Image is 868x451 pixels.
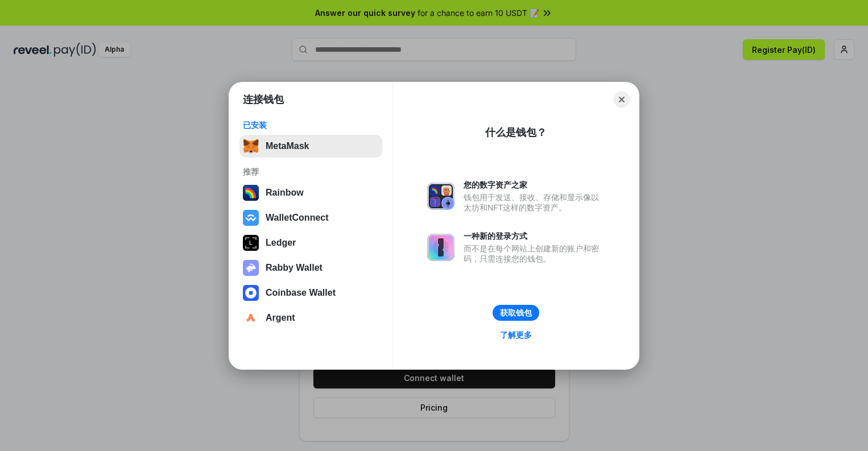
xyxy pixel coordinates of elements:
div: WalletConnect [266,213,329,223]
div: 获取钱包 [500,308,532,318]
img: svg+xml,%3Csvg%20width%3D%2228%22%20height%3D%2228%22%20viewBox%3D%220%200%2028%2028%22%20fill%3D... [243,310,259,326]
button: Coinbase Wallet [239,282,382,304]
button: Close [614,92,630,107]
div: 而不是在每个网站上创建新的账户和密码，只需连接您的钱包。 [464,243,605,264]
div: Coinbase Wallet [266,288,336,298]
img: svg+xml,%3Csvg%20width%3D%2228%22%20height%3D%2228%22%20viewBox%3D%220%200%2028%2028%22%20fill%3D... [243,285,259,301]
button: 获取钱包 [493,305,539,321]
img: svg+xml,%3Csvg%20width%3D%22120%22%20height%3D%22120%22%20viewBox%3D%220%200%20120%20120%22%20fil... [243,185,259,201]
button: Rainbow [239,181,382,204]
div: MetaMask [266,141,309,151]
img: svg+xml,%3Csvg%20xmlns%3D%22http%3A%2F%2Fwww.w3.org%2F2000%2Fsvg%22%20fill%3D%22none%22%20viewBox... [427,183,454,210]
div: Rabby Wallet [266,263,323,273]
img: svg+xml,%3Csvg%20fill%3D%22none%22%20height%3D%2233%22%20viewBox%3D%220%200%2035%2033%22%20width%... [243,138,259,154]
img: svg+xml,%3Csvg%20xmlns%3D%22http%3A%2F%2Fwww.w3.org%2F2000%2Fsvg%22%20fill%3D%22none%22%20viewBox... [427,234,454,261]
img: svg+xml,%3Csvg%20xmlns%3D%22http%3A%2F%2Fwww.w3.org%2F2000%2Fsvg%22%20fill%3D%22none%22%20viewBox... [243,260,259,276]
button: Argent [239,307,382,329]
div: Rainbow [266,188,304,198]
div: 钱包用于发送、接收、存储和显示像以太坊和NFT这样的数字资产。 [464,192,605,213]
img: svg+xml,%3Csvg%20width%3D%2228%22%20height%3D%2228%22%20viewBox%3D%220%200%2028%2028%22%20fill%3D... [243,210,259,226]
img: svg+xml,%3Csvg%20xmlns%3D%22http%3A%2F%2Fwww.w3.org%2F2000%2Fsvg%22%20width%3D%2228%22%20height%3... [243,235,259,251]
h1: 连接钱包 [243,93,284,106]
button: MetaMask [239,135,382,158]
div: Argent [266,313,295,323]
a: 了解更多 [493,328,539,342]
div: 您的数字资产之家 [464,180,605,190]
button: Ledger [239,231,382,254]
div: 已安装 [243,120,379,130]
div: 了解更多 [500,330,532,340]
button: WalletConnect [239,206,382,229]
div: 推荐 [243,167,379,177]
button: Rabby Wallet [239,256,382,279]
div: Ledger [266,238,296,248]
div: 一种新的登录方式 [464,231,605,241]
div: 什么是钱包？ [485,126,547,139]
